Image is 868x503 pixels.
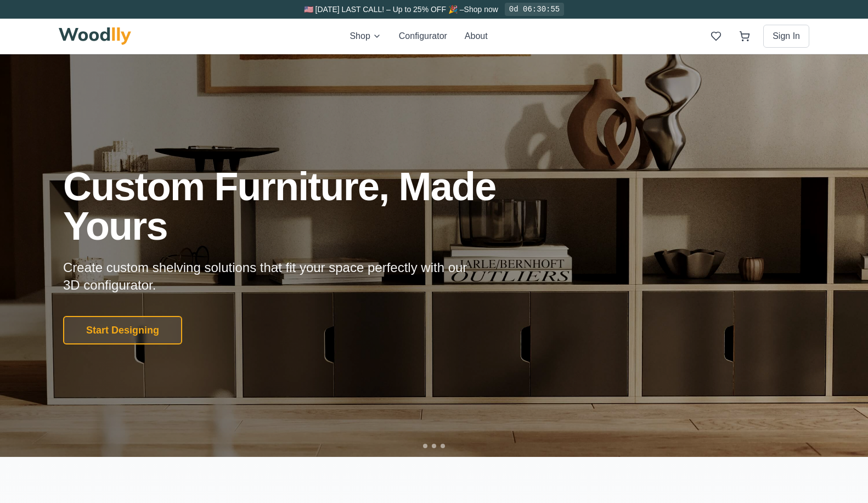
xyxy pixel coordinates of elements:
a: Shop now [464,5,498,14]
div: 0d 06:30:55 [505,3,564,16]
p: Create custom shelving solutions that fit your space perfectly with our 3D configurator. [63,259,484,294]
button: Shop [350,30,381,43]
button: Sign In [763,25,809,48]
img: Woodlly [59,27,131,45]
button: About [465,30,488,43]
button: Configurator [399,30,447,43]
span: 🇺🇸 [DATE] LAST CALL! – Up to 25% OFF 🎉 – [304,5,464,14]
h1: Custom Furniture, Made Yours [63,167,555,246]
button: Start Designing [63,316,182,344]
